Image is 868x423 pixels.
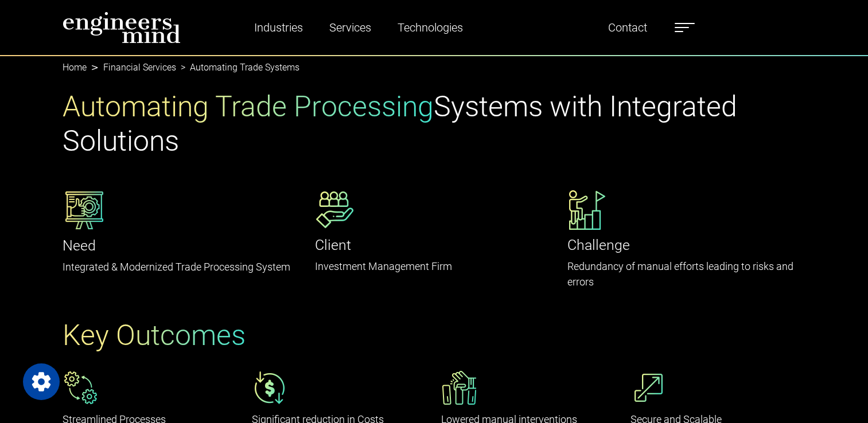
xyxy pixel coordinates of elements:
img: logo [63,11,181,44]
nav: breadcrumb [63,55,806,69]
img: gif [630,370,667,406]
h4: Client [315,237,554,254]
img: gif [63,189,107,232]
img: gif [441,370,477,406]
p: Integrated & Modernized Trade Processing System [63,259,301,275]
span: Key Outcomes [63,319,246,352]
span: Automating Trade Processing [63,90,434,123]
img: gif [567,189,608,231]
p: Redundancy of manual efforts leading to risks and errors [567,258,806,289]
a: Financial Services [103,62,176,73]
img: gif [252,370,288,406]
a: Home [63,62,87,73]
h4: Need [63,237,301,254]
a: Contact [604,14,652,41]
li: Automating Trade Systems [176,61,299,75]
a: Industries [250,14,308,41]
a: Services [325,14,376,41]
img: gif [315,189,355,231]
h4: Challenge [567,237,806,254]
h1: Systems with Integrated Solutions [63,89,806,158]
img: gif [63,370,99,406]
a: Technologies [393,14,468,41]
p: Investment Management Firm [315,258,554,274]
